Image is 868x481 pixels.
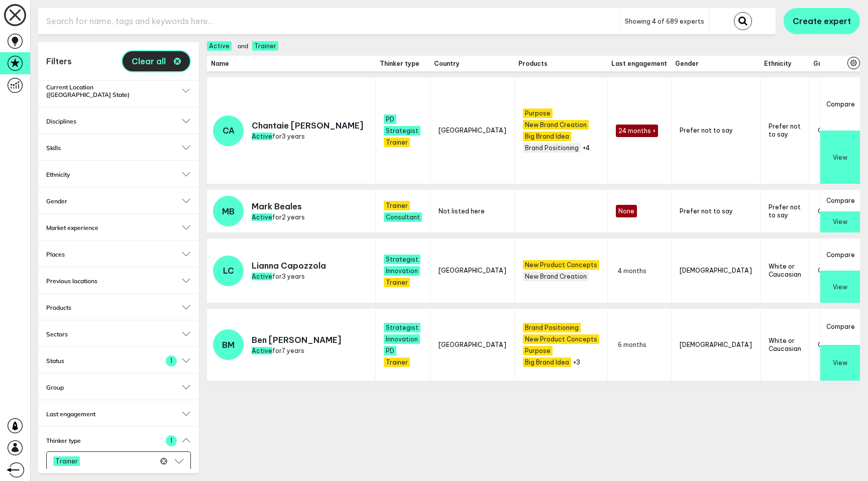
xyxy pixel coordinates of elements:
[252,261,326,271] p: Lianna Capozzola
[523,357,571,367] span: Big Brand Idea
[384,138,410,147] span: Trainer
[46,144,191,152] button: Skills
[384,266,420,276] span: Innovation
[769,337,801,352] span: White or Caucasian
[46,304,191,311] button: Products
[252,121,363,131] p: Chantaie [PERSON_NAME]
[384,201,410,210] span: Trainer
[523,260,599,270] span: New Product Concepts
[680,341,752,348] span: [DEMOGRAPHIC_DATA]
[611,60,667,67] span: Last engagement
[820,190,860,211] button: Compare
[211,60,372,67] span: Name
[53,456,80,466] div: Trainer
[384,114,396,124] span: PD
[439,127,506,134] span: [GEOGRAPHIC_DATA]
[122,50,191,72] button: Clear all
[158,456,175,467] button: Clear
[583,144,590,152] button: +4
[46,357,191,365] h2: Status
[252,133,272,140] span: Active
[820,345,860,381] button: View
[207,41,232,51] span: Active
[252,213,272,221] span: Active
[769,263,801,278] span: White or Caucasian
[820,238,860,271] button: Compare
[518,60,603,67] span: Products
[439,341,506,348] span: [GEOGRAPHIC_DATA]
[46,251,191,258] button: Places
[439,207,485,215] span: Not listed here
[46,277,191,285] h2: Previous locations
[46,437,191,444] h2: Thinker type
[523,323,581,332] span: Brand Positioning
[818,341,833,348] span: core
[46,117,191,125] h2: Disciplines
[764,60,805,67] span: Ethnicity
[616,339,648,350] span: 6 months
[380,60,426,67] span: Thinker type
[252,41,278,51] span: Trainer
[46,56,72,66] h1: Filters
[384,278,410,287] span: Trainer
[523,108,553,118] span: Purpose
[222,340,235,350] span: BM
[46,357,191,365] button: Status1
[166,355,177,367] span: 1
[384,357,410,367] span: Trainer
[523,334,599,344] span: New Product Concepts
[616,205,637,217] span: None
[384,255,420,264] span: Strategist
[46,224,191,231] button: Market experience
[523,143,581,153] span: Brand Positioning
[384,212,422,222] span: Consultant
[573,358,580,366] button: +3
[820,77,860,131] button: Compare
[820,309,860,345] button: Compare
[616,125,658,137] span: 24 months +
[166,435,177,446] span: 1
[252,273,272,280] span: Active
[820,211,860,233] button: View
[818,127,833,134] span: core
[675,60,756,67] span: Gender
[132,57,166,65] span: Clear all
[46,437,191,444] button: Thinker type1
[46,330,191,338] button: Sectors
[46,384,191,391] button: Group
[252,335,341,345] p: Ben [PERSON_NAME]
[523,272,589,281] span: New Brand Creation
[818,267,833,274] span: core
[252,347,272,354] span: Active
[769,123,801,138] span: Prefer not to say
[439,267,506,274] span: [GEOGRAPHIC_DATA]
[784,8,860,34] button: Create expert
[434,60,510,67] span: Country
[38,9,619,34] input: Search for name, tags and keywords here...
[252,273,305,280] span: for 3 years
[252,201,305,211] p: Mark Beales
[820,271,860,303] button: View
[46,83,191,98] button: Current Location ([GEOGRAPHIC_DATA] State)
[813,60,845,67] span: Group
[793,16,851,26] span: Create expert
[222,206,235,216] span: MB
[384,346,396,355] span: PD
[252,133,305,140] span: for 3 years
[384,126,420,136] span: Strategist
[680,207,733,215] span: Prefer not to say
[252,213,305,221] span: for 2 years
[680,127,733,134] span: Prefer not to say
[223,126,235,136] span: CA
[616,265,648,277] span: 4 months
[174,450,184,472] button: Open
[46,197,191,205] button: Gender
[46,171,191,178] button: Ethnicity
